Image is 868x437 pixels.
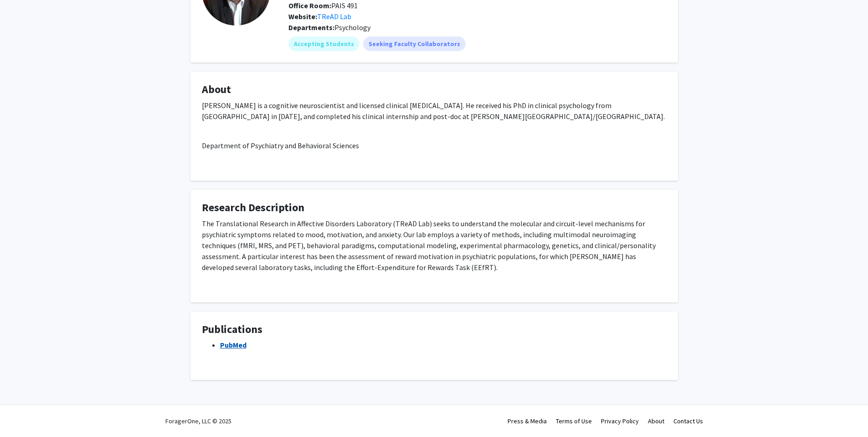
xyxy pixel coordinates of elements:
[202,100,667,169] div: [PERSON_NAME] is a cognitive neuroscientist and licensed clinical [MEDICAL_DATA]. He received his...
[202,218,667,291] div: The Translational Research in Affective Disorders Laboratory (TReAD Lab) seeks to understand the ...
[363,36,466,51] mat-chip: Seeking Faculty Collaborators
[556,417,592,425] a: Terms of Use
[648,417,664,425] a: About
[673,417,703,425] a: Contact Us
[7,396,39,430] iframe: Chat
[508,417,547,425] a: Press & Media
[317,12,351,21] a: Opens in a new tab
[288,36,360,51] mat-chip: Accepting Students
[334,23,370,32] span: Psychology
[288,1,358,10] span: PAIS 491
[165,405,231,437] div: ForagerOne, LLC © 2025
[601,417,639,425] a: Privacy Policy
[288,23,334,32] b: Departments:
[202,201,667,214] h4: Research Description
[202,323,667,336] h4: Publications
[288,1,331,10] b: Office Room:
[220,340,247,349] a: PubMed
[202,83,667,96] h4: About
[288,12,317,21] b: Website:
